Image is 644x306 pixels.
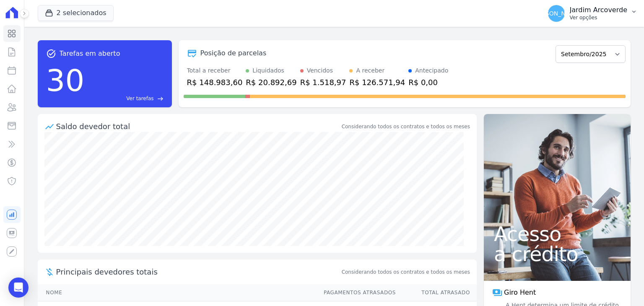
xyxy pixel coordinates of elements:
span: east [157,96,164,102]
p: Ver opções [570,14,627,21]
a: Ver tarefas east [88,95,163,102]
div: R$ 126.571,94 [349,77,405,88]
span: Considerando todos os contratos e todos os meses [342,268,470,276]
div: Antecipado [415,66,448,75]
span: Tarefas em aberto [60,49,120,59]
button: [PERSON_NAME] Jardim Arcoverde Ver opções [541,2,644,25]
div: R$ 0,00 [408,77,448,88]
span: a crédito [494,244,621,264]
th: Nome [38,284,316,301]
span: Principais devedores totais [56,266,340,277]
div: Liquidados [252,66,284,75]
div: A receber [356,66,384,75]
button: 2 selecionados [38,5,114,21]
span: Acesso [494,224,621,244]
div: Considerando todos os contratos e todos os meses [342,123,470,130]
span: Ver tarefas [126,95,153,102]
div: Posição de parcelas [200,48,267,58]
span: task_alt [46,49,56,59]
p: Jardim Arcoverde [570,6,627,14]
span: Giro Hent [504,288,536,298]
div: 30 [46,59,85,102]
div: R$ 148.983,60 [187,77,243,88]
div: R$ 20.892,69 [246,77,296,88]
span: [PERSON_NAME] [532,10,580,16]
div: Open Intercom Messenger [8,277,29,298]
th: Pagamentos Atrasados [316,284,396,301]
div: Vencidos [307,66,333,75]
div: R$ 1.518,97 [300,77,346,88]
div: Saldo devedor total [56,121,340,132]
th: Total Atrasado [396,284,477,301]
div: Total a receber [187,66,243,75]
